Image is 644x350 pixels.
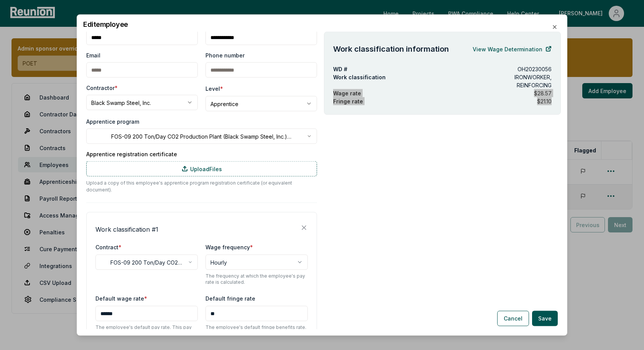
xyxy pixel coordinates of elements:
[333,43,449,55] h4: Work classification information
[517,65,552,73] p: OH20230056
[537,97,552,105] p: $21.10
[205,51,245,59] label: Phone number
[205,244,253,250] label: Wage frequency
[95,295,147,302] label: Default wage rate
[86,84,118,92] label: Contractor
[532,311,558,326] button: Save
[493,73,552,89] p: IRONWORKER, REINFORCING
[497,311,529,326] button: Cancel
[333,89,361,97] p: Wage rate
[86,51,100,59] label: Email
[333,65,347,73] p: WD #
[95,225,158,234] h4: Work classification # 1
[83,21,561,28] h2: Edit employee
[473,41,552,57] a: View Wage Determination
[205,85,223,92] label: Level
[86,150,317,158] label: Apprentice registration certificate
[333,73,480,81] p: Work classification
[86,180,317,193] p: Upload a copy of this employee's apprentice program registration certificate (or equivalent docum...
[205,295,255,302] label: Default fringe rate
[534,89,552,97] p: $28.57
[95,244,122,250] label: Contract
[95,324,198,343] p: The employee's default pay rate. This pay rate can be overwritten in individual payroll reports.
[205,273,308,285] p: The frequency at which the employee's pay rate is calculated.
[86,161,317,177] label: Upload Files
[333,97,363,105] p: Fringe rate
[205,324,308,343] p: The employee's default fringe benefits rate. This pay rate can be overwritten in individual payro...
[86,118,139,126] label: Apprentice program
